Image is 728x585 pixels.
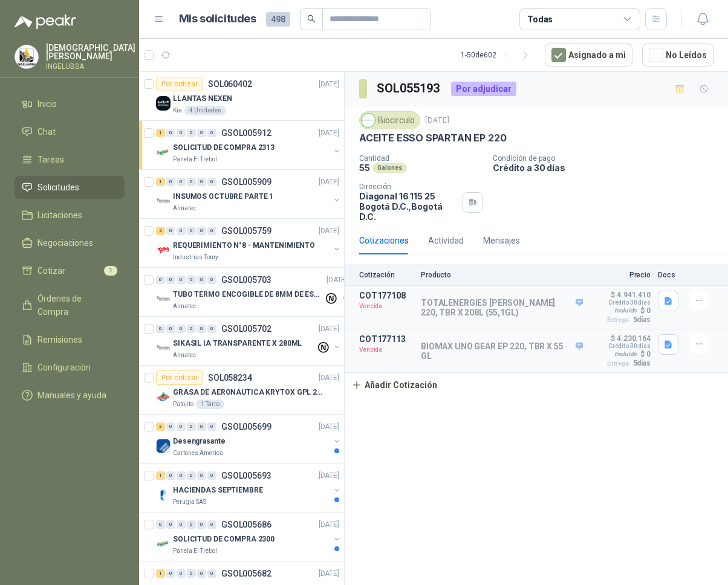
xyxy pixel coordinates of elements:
div: 0 [207,178,216,186]
p: $ 0 [640,350,651,358]
div: 0 [156,276,165,284]
p: Crédito 30 días [608,343,651,349]
div: 0 [177,276,186,284]
div: 0 [166,520,175,529]
p: [DATE] [425,115,449,126]
img: Logo peakr [15,15,76,29]
div: Actividad [428,234,464,247]
p: GSOL005703 [221,276,271,284]
p: [DATE] [319,421,339,433]
a: Licitaciones [15,204,125,227]
div: 0 [177,422,186,431]
p: 55 [359,163,370,173]
div: 0 [166,569,175,578]
div: 0 [177,325,186,333]
p: Industrias Tomy [173,253,218,262]
p: GSOL005686 [221,520,271,529]
p: ACEITE ESSO SPARTAN EP 220 [359,132,506,144]
p: SOL060402 [208,80,252,88]
div: 1 [156,471,165,480]
p: Cantidad [359,154,483,163]
p: Perugia SAS [173,497,206,507]
a: Chat [15,120,125,143]
div: 0 [187,276,196,284]
div: 0 [166,422,175,431]
a: 3 0 0 0 0 0 GSOL005699[DATE] Company LogoDesengrasanteCartones America [156,419,342,458]
p: GSOL005682 [221,569,271,578]
p: Kia [173,106,182,115]
div: 0 [197,178,206,186]
span: 498 [266,12,290,27]
div: 0 [197,227,206,235]
p: $ 4.941.410 [611,291,651,299]
div: 0 [197,471,206,480]
p: SOL058234 [208,373,252,382]
p: Precio [590,271,651,279]
div: 0 [207,520,216,529]
div: Todas [527,13,553,26]
a: 1 0 0 0 0 0 GSOL005912[DATE] Company LogoSOLICITUD DE COMPRA 2313Panela El Trébol [156,126,342,164]
p: SIKASIL IA TRANSPARENTE X 280ML [173,338,302,349]
a: Cotizar1 [15,259,125,282]
p: $ 4.230.164 [611,334,651,343]
img: Company Logo [362,114,375,127]
div: 1 [156,178,165,186]
a: 1 0 0 0 0 0 GSOL005693[DATE] Company LogoHACIENDAS SEPTIEMBREPerugia SAS [156,468,342,507]
div: 1 Tarro [196,399,224,409]
p: [DATE] [319,176,339,188]
p: [DATE] [319,470,339,482]
div: 0 [207,227,216,235]
img: Company Logo [156,96,171,111]
span: Configuración [37,361,91,374]
div: 0 [166,227,175,235]
span: Tareas [37,153,64,166]
div: 4 Unidades [184,106,226,115]
div: 0 [166,129,175,137]
span: Órdenes de Compra [37,292,113,318]
span: Manuales y ayuda [37,389,106,402]
div: 0 [207,325,216,333]
p: Condición de pago [493,154,723,163]
a: Manuales y ayuda [15,384,125,407]
p: INGELUBSA [46,63,135,70]
div: Por cotizar [156,370,203,385]
div: 0 [187,569,196,578]
span: Negociaciones [37,236,93,250]
a: Inicio [15,92,125,115]
a: 0 0 0 0 0 0 GSOL005703[DATE] Company LogoTUBO TERMO ENCOGIBLE DE 8MM DE ESPESOR X 5CMSAlmatec [156,273,349,311]
a: 0 0 0 0 0 0 GSOL005702[DATE] Company LogoSIKASIL IA TRANSPARENTE X 280MLAlmatec [156,322,342,360]
div: 3 [156,422,165,431]
img: Company Logo [156,341,171,355]
p: GSOL005759 [221,227,271,235]
p: Dirección [359,183,458,191]
div: 0 [187,471,196,480]
div: 0 [177,569,186,578]
span: Entrega: [607,317,631,323]
div: 0 [207,276,216,284]
p: $ 0 [640,306,651,315]
span: 1 [104,266,117,276]
button: Añadir Cotización [345,373,444,397]
p: Panela El Trébol [173,155,217,164]
div: 0 [207,471,216,480]
div: Por adjudicar [451,82,516,96]
div: 0 [166,325,175,333]
p: 5 días [633,315,651,324]
p: [DATE] [319,225,339,237]
div: 0 [197,276,206,284]
div: Galones [372,163,407,173]
p: Panela El Trébol [173,546,217,556]
div: 2 [156,227,165,235]
p: Producto [421,271,583,279]
div: 0 [177,178,186,186]
img: Company Logo [156,292,171,306]
div: Cotizaciones [359,234,409,247]
p: SOLICITUD DE COMPRA 2313 [173,142,275,154]
p: Cartones America [173,448,223,458]
p: GSOL005699 [221,422,271,431]
p: [DEMOGRAPHIC_DATA] [PERSON_NAME] [46,44,135,60]
p: GSOL005909 [221,178,271,186]
div: 0 [187,227,196,235]
div: 0 [156,520,165,529]
div: Incluido [612,306,639,315]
